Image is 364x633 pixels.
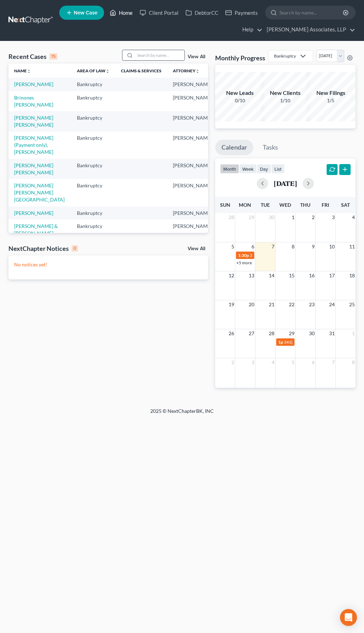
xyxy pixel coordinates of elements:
[167,91,218,111] td: [PERSON_NAME]
[274,53,296,59] div: Bankruptcy
[261,202,270,208] span: Tue
[348,271,356,280] span: 18
[173,68,200,73] a: Attorneyunfold_more
[311,242,315,251] span: 9
[71,132,115,159] td: Bankruptcy
[268,329,275,338] span: 28
[263,23,355,36] a: [PERSON_NAME] Associates, LLP
[279,202,291,208] span: Wed
[74,10,97,16] span: New Case
[188,246,205,251] a: View All
[231,358,235,367] span: 2
[271,164,285,174] button: list
[182,6,222,19] a: DebtorCC
[248,300,255,309] span: 20
[77,68,110,73] a: Area of Lawunfold_more
[311,213,315,222] span: 2
[222,6,261,19] a: Payments
[308,271,315,280] span: 16
[271,358,275,367] span: 4
[257,164,271,174] button: day
[351,329,356,338] span: 1
[340,609,357,626] div: Open Intercom Messenger
[72,245,78,252] div: 0
[135,50,184,60] input: Search by name...
[49,53,57,60] div: 15
[239,164,257,174] button: week
[14,135,53,155] a: [PERSON_NAME] (Payment only), [PERSON_NAME]
[311,358,315,367] span: 6
[220,164,239,174] button: month
[328,300,335,309] span: 24
[231,242,235,251] span: 5
[14,182,65,203] a: [PERSON_NAME] [PERSON_NAME][GEOGRAPHIC_DATA]
[71,91,115,111] td: Bankruptcy
[239,23,262,36] a: Help
[14,210,53,216] a: [PERSON_NAME]
[167,206,218,219] td: [PERSON_NAME]
[271,242,275,251] span: 7
[306,89,356,97] div: New Filings
[291,213,295,222] span: 1
[248,213,255,222] span: 29
[215,89,265,97] div: New Leads
[251,242,255,251] span: 6
[300,202,310,208] span: Thu
[71,159,115,179] td: Bankruptcy
[291,358,295,367] span: 5
[105,69,110,73] i: unfold_more
[188,54,205,59] a: View All
[228,213,235,222] span: 28
[228,329,235,338] span: 26
[215,140,253,155] a: Calendar
[248,329,255,338] span: 27
[14,115,53,128] a: [PERSON_NAME] [PERSON_NAME]
[220,202,230,208] span: Sun
[14,95,53,108] a: Brinones [PERSON_NAME]
[284,339,352,345] span: 341(a) meeting for [PERSON_NAME]
[351,358,356,367] span: 8
[14,261,202,268] p: No notices yet!
[261,97,310,104] div: 1/10
[167,132,218,159] td: [PERSON_NAME]
[8,244,78,253] div: NextChapter Notices
[322,202,329,208] span: Fri
[167,179,218,206] td: [PERSON_NAME]
[13,408,351,420] div: 2025 © NextChapterBK, INC
[71,219,115,240] td: Bankruptcy
[331,358,335,367] span: 7
[71,78,115,91] td: Bankruptcy
[278,339,283,345] span: 1p
[348,300,356,309] span: 25
[215,97,265,104] div: 0/10
[27,69,31,73] i: unfold_more
[268,213,275,222] span: 30
[328,242,335,251] span: 10
[348,242,356,251] span: 11
[268,300,275,309] span: 21
[288,271,295,280] span: 15
[236,260,252,265] a: +5 more
[288,300,295,309] span: 22
[115,64,167,78] th: Claims & Services
[261,89,310,97] div: New Clients
[106,6,136,19] a: Home
[331,213,335,222] span: 3
[248,271,255,280] span: 13
[328,271,335,280] span: 17
[274,180,297,187] h2: [DATE]
[71,179,115,206] td: Bankruptcy
[351,213,356,222] span: 4
[238,253,249,258] span: 1:30p
[167,111,218,131] td: [PERSON_NAME]
[308,329,315,338] span: 30
[14,223,58,236] a: [PERSON_NAME] & [PERSON_NAME]
[250,253,318,258] span: 341(a) meeting for [PERSON_NAME]
[239,202,251,208] span: Mon
[215,54,265,62] h3: Monthly Progress
[306,97,356,104] div: 1/5
[279,6,344,19] input: Search by name...
[308,300,315,309] span: 23
[136,6,182,19] a: Client Portal
[167,159,218,179] td: [PERSON_NAME]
